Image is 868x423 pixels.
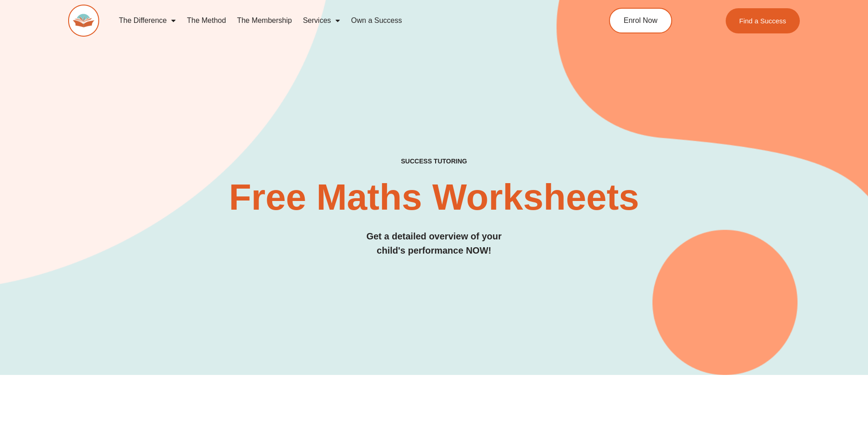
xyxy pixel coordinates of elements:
[624,17,658,24] span: Enrol Now
[739,17,787,24] span: Find a Success
[609,8,672,33] a: Enrol Now
[181,10,231,31] a: The Method
[68,157,800,165] h4: SUCCESS TUTORING​
[68,179,800,216] h2: Free Maths Worksheets​
[345,10,407,31] a: Own a Success
[68,229,800,258] h3: Get a detailed overview of your child's performance NOW!
[232,10,297,31] a: The Membership
[113,10,182,31] a: The Difference
[726,8,800,33] a: Find a Success
[297,10,345,31] a: Services
[113,10,567,31] nav: Menu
